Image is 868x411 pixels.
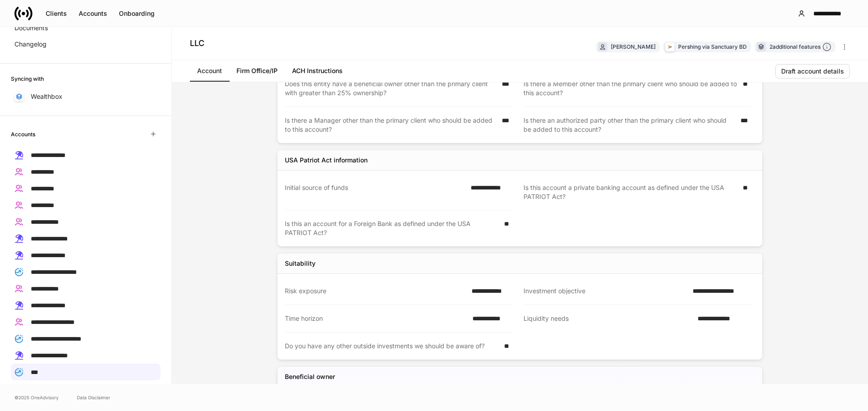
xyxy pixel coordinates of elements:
a: Changelog [11,36,160,52]
div: Initial source of funds [285,183,465,201]
h4: LLC [190,38,204,49]
div: Is this account a private banking account as defined under the USA PATRIOT Act? [524,183,737,201]
a: Data Disclaimer [77,394,110,401]
a: Firm Office/IP [229,60,285,82]
button: Draft account details [775,64,850,79]
div: Is there an authorized party other than the primary client who should be added to this account? [524,116,735,134]
div: Time horizon [285,314,467,323]
div: Suitability [285,259,316,268]
a: ACH Instructions [285,60,350,82]
div: [PERSON_NAME] [611,42,656,51]
div: USA Patriot Act information [285,156,368,165]
div: Risk exposure [285,286,466,296]
h5: Beneficial owner [285,372,335,381]
div: Is there a Manager other than the primary client who should be added to this account? [285,116,496,134]
h6: Accounts [11,130,35,139]
div: Do you have any other outside investments we should be aware of? [285,342,499,351]
button: Onboarding [113,6,160,21]
div: 2 additional features [769,42,831,52]
div: Is there a Member other than the primary client who should be added to this account? [524,79,737,97]
div: Clients [46,9,67,18]
div: Accounts [79,9,107,18]
span: © 2025 OneAdvisory [14,394,59,401]
div: Is this an account for a Foreign Bank as defined under the USA PATRIOT Act? [285,219,499,237]
div: Investment objective [524,286,687,296]
a: Account [190,60,229,82]
a: Wealthbox [11,88,160,105]
div: Draft account details [781,67,844,76]
div: Pershing via Sanctuary BD [678,42,747,51]
a: Documents [11,20,160,36]
h6: Syncing with [11,74,44,83]
button: Accounts [73,6,113,21]
div: Liquidity needs [524,314,692,323]
p: Changelog [14,40,47,49]
p: Documents [14,23,48,32]
div: Onboarding [119,9,155,18]
div: Does this entity have a beneficial owner other than the primary client with greater than 25% owne... [285,79,496,97]
p: Wealthbox [31,92,62,101]
button: Clients [40,6,73,21]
